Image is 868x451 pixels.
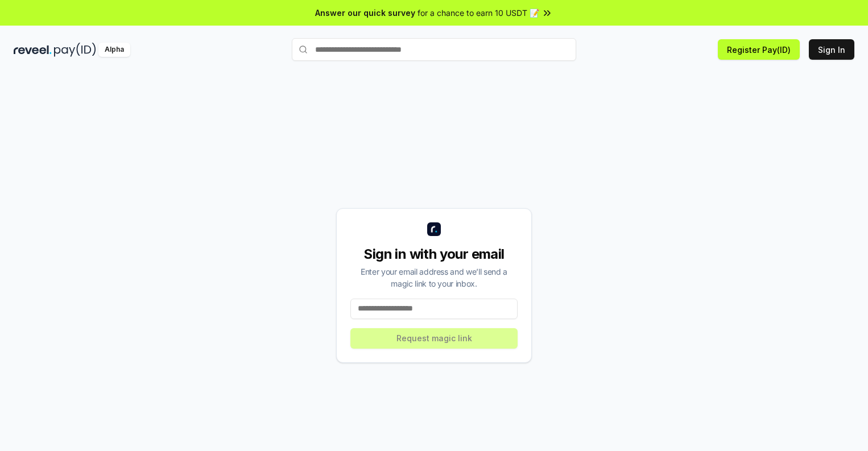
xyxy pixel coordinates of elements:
button: Sign In [809,39,854,60]
div: Sign in with your email [350,245,518,263]
div: Enter your email address and we’ll send a magic link to your inbox. [350,266,518,289]
button: Register Pay(ID) [718,39,800,60]
img: reveel_dark [14,43,52,57]
img: logo_small [427,222,441,236]
span: Answer our quick survey [315,7,415,19]
img: pay_id [54,43,96,57]
span: for a chance to earn 10 USDT 📝 [418,7,539,19]
div: Alpha [98,43,130,57]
